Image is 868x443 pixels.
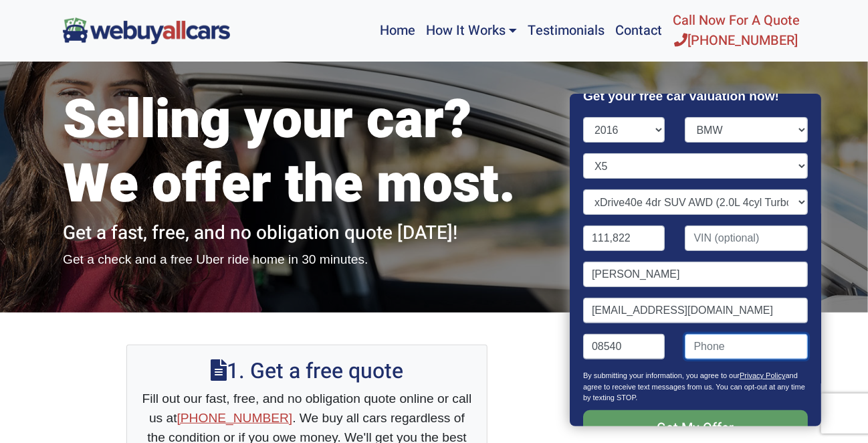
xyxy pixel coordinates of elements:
strong: Get your free car valuation now! [583,89,779,103]
img: We Buy All Cars in NJ logo [63,17,230,43]
p: Get a check and a free Uber ride home in 30 minutes. [63,250,551,270]
input: VIN (optional) [685,226,808,251]
a: Privacy Policy [740,371,785,379]
h1: Selling your car? We offer the most. [63,88,551,217]
a: Testimonials [522,5,610,56]
input: Mileage [583,226,665,251]
h2: Get a fast, free, and no obligation quote [DATE]! [63,222,551,245]
a: How It Works [421,5,522,56]
a: [PHONE_NUMBER] [177,411,293,425]
p: By submitting your information, you agree to our and agree to receive text messages from us. You ... [583,370,808,410]
a: Contact [610,5,667,56]
input: Phone [685,334,808,359]
a: Home [374,5,421,56]
input: Name [583,262,808,287]
a: Call Now For A Quote[PHONE_NUMBER] [667,5,805,56]
h2: 1. Get a free quote [140,359,473,384]
input: Email [583,298,808,323]
input: Zip code [583,334,665,359]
